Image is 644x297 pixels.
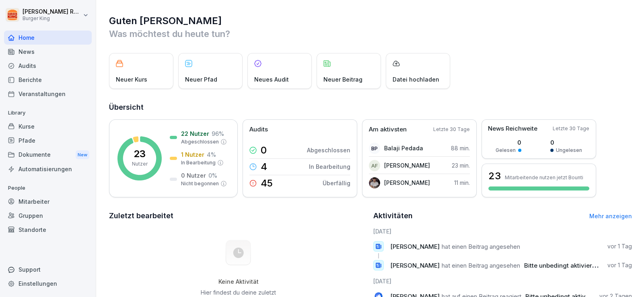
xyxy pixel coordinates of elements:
[524,262,603,269] span: Bitte unbedingt aktivieren!!
[109,27,632,40] p: Was möchtest du heute tun?
[181,150,204,159] p: 1 Nutzer
[4,147,92,162] a: DokumenteNew
[505,174,583,180] p: Mitarbeitende nutzen jetzt Bounti
[4,107,92,119] p: Library
[4,162,92,176] a: Automatisierungen
[496,138,521,147] p: 0
[307,146,350,154] p: Abgeschlossen
[442,262,520,269] span: hat einen Beitrag angesehen
[261,145,267,155] p: 0
[4,73,92,87] a: Berichte
[373,277,632,285] h6: [DATE]
[23,8,81,15] p: [PERSON_NAME] Rohrich
[553,125,589,132] p: Letzte 30 Tage
[384,144,423,152] p: Balaji Pedada
[496,147,516,154] p: Gelesen
[4,182,92,195] p: People
[4,133,92,147] a: Pfade
[208,171,217,180] p: 0 %
[4,147,92,162] div: Dokumente
[249,125,268,134] p: Audits
[390,262,440,269] span: [PERSON_NAME]
[384,178,430,187] p: [PERSON_NAME]
[4,262,92,277] div: Support
[369,125,407,134] p: Am aktivsten
[309,162,350,171] p: In Bearbeitung
[109,102,632,113] h2: Übersicht
[212,129,224,138] p: 96 %
[4,195,92,209] a: Mitarbeiter
[556,147,582,154] p: Ungelesen
[369,177,380,188] img: tw5tnfnssutukm6nhmovzqwr.png
[134,149,146,159] p: 23
[369,143,380,154] div: BP
[390,243,440,250] span: [PERSON_NAME]
[198,278,279,285] h5: Keine Aktivität
[4,223,92,237] a: Standorte
[207,150,216,159] p: 4 %
[607,242,632,250] p: vor 1 Tag
[4,277,92,291] a: Einstellungen
[607,261,632,269] p: vor 1 Tag
[4,209,92,223] a: Gruppen
[373,227,632,236] h6: [DATE]
[4,87,92,101] a: Veranstaltungen
[4,31,92,45] a: Home
[116,75,147,84] p: Neuer Kurs
[433,126,470,133] p: Letzte 30 Tage
[452,161,470,170] p: 23 min.
[181,180,219,187] p: Nicht begonnen
[109,14,632,27] h1: Guten [PERSON_NAME]
[451,144,470,152] p: 88 min.
[181,171,206,180] p: 0 Nutzer
[454,178,470,187] p: 11 min.
[589,213,632,219] a: Mehr anzeigen
[181,138,219,145] p: Abgeschlossen
[185,75,217,84] p: Neuer Pfad
[254,75,289,84] p: Neues Audit
[373,210,413,221] h2: Aktivitäten
[323,75,362,84] p: Neuer Beitrag
[384,161,430,170] p: [PERSON_NAME]
[4,119,92,133] a: Kurse
[4,45,92,59] a: News
[76,150,89,160] div: New
[4,59,92,73] a: Audits
[369,160,380,171] div: AF
[488,124,537,133] p: News Reichweite
[109,210,368,221] h2: Zuletzt bearbeitet
[181,129,209,138] p: 22 Nutzer
[323,179,350,187] p: Überfällig
[181,159,216,166] p: In Bearbeitung
[442,243,520,250] span: hat einen Beitrag angesehen
[23,16,81,21] p: Burger King
[488,169,501,183] h3: 23
[132,160,148,168] p: Nutzer
[261,178,273,188] p: 45
[393,75,439,84] p: Datei hochladen
[550,138,582,147] p: 0
[261,162,267,172] p: 4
